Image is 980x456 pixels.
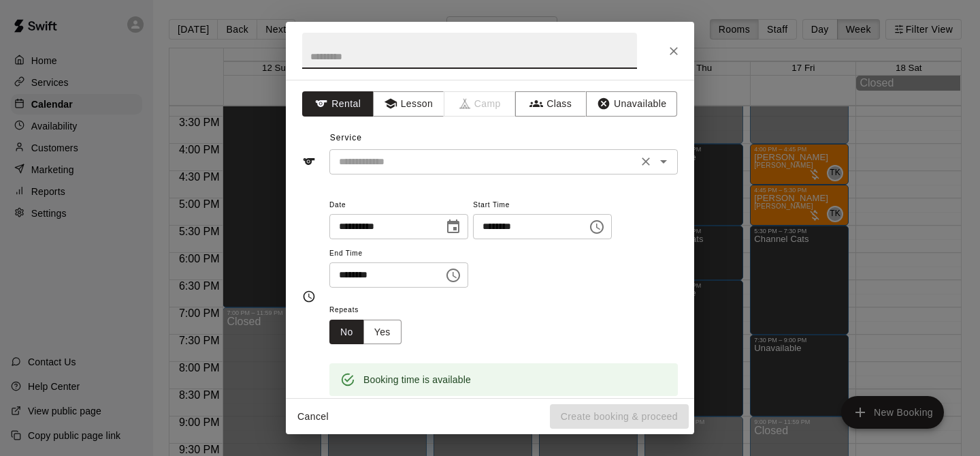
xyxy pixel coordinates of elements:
button: Clear [636,152,655,171]
button: Cancel [291,404,335,429]
button: Choose date, selected date is Oct 15, 2025 [440,213,467,241]
button: Class [515,91,587,117]
button: Unavailable [586,91,677,117]
button: Choose time, selected time is 4:00 PM [583,213,610,241]
button: Rental [302,91,374,117]
button: Yes [363,320,402,345]
span: Date [329,196,468,215]
button: Close [661,39,686,63]
button: Choose time, selected time is 9:00 PM [440,262,467,289]
span: End Time [329,245,468,263]
span: Service [330,133,362,142]
button: Lesson [373,91,444,117]
svg: Timing [302,290,316,303]
button: No [329,320,364,345]
button: Open [654,152,673,171]
div: outlined button group [329,320,402,345]
div: Booking time is available [363,367,471,392]
svg: Service [302,155,316,168]
span: Camps can only be created in the Services page [444,91,516,117]
span: Repeats [329,301,412,320]
span: Start Time [473,196,612,215]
